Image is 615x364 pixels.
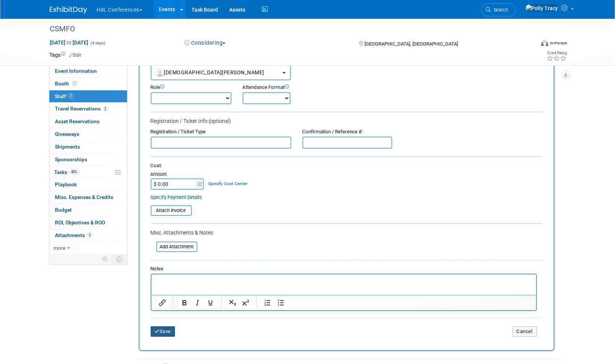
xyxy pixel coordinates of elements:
div: Cost: [151,162,542,169]
img: ExhibitDay [50,6,87,14]
span: Booth not reserved yet [71,81,79,86]
span: 2 [103,106,108,112]
button: Bullet list [274,298,287,308]
button: Save [151,326,175,337]
a: Specify Cost Center [208,181,247,186]
a: Booth [49,78,127,90]
a: Specify Payment Details [151,195,202,200]
span: Shipments [55,144,80,150]
a: Event Information [49,65,127,77]
a: more [49,242,127,254]
div: Amount [151,171,205,178]
div: Event Format [491,39,568,50]
a: Misc. Expenses & Credits [49,191,127,203]
span: Event Information [55,68,97,74]
div: In-Person [550,40,567,46]
div: Registration / Ticket Info (optional) [151,117,542,125]
button: Italic [191,298,203,308]
button: [DEMOGRAPHIC_DATA][PERSON_NAME] [151,65,291,80]
button: Superscript [239,298,252,308]
div: Attendance Format [243,84,332,91]
span: Asset Reservations [55,118,100,124]
a: Asset Reservations [49,115,127,128]
span: Attachments [55,232,93,238]
a: Budget [49,204,127,216]
span: Tasks [55,169,80,175]
td: Personalize Event Tab Strip [99,254,112,264]
span: [DATE] [DATE] [50,39,89,46]
span: to [66,40,73,46]
a: Edit [69,53,82,58]
span: Booth [55,81,79,87]
div: Notes [151,265,537,273]
iframe: Rich Text Area [151,274,536,295]
span: more [54,245,66,251]
span: 3 [87,232,93,238]
button: Insert/edit link [156,298,169,308]
span: [GEOGRAPHIC_DATA], [GEOGRAPHIC_DATA] [365,41,458,47]
span: 40% [70,169,80,175]
div: CSMFO [47,22,523,36]
div: Confirmation / Reference #: [302,128,392,136]
span: Search [491,7,508,13]
button: Underline [204,298,216,308]
td: Toggle Event Tabs [112,254,127,264]
div: Role [151,84,231,91]
div: Event Rating [547,51,567,55]
span: Sponsorships [55,156,87,162]
a: Sponsorships [49,153,127,166]
span: (4 days) [90,41,106,46]
span: 2 [68,93,74,99]
span: Budget [55,207,72,213]
button: Cancel [513,326,537,337]
a: Playbook [49,178,127,191]
a: ROI, Objectives & ROO [49,217,127,229]
a: Shipments [49,141,127,153]
span: Playbook [55,181,77,187]
button: Numbered list [261,298,274,308]
td: Tags [50,51,82,59]
a: Staff2 [49,90,127,103]
a: Attachments3 [49,229,127,242]
a: Search [481,3,516,16]
span: [DEMOGRAPHIC_DATA][PERSON_NAME] [156,69,265,75]
span: Travel Reservations [55,106,108,112]
button: Subscript [226,298,239,308]
span: Staff [55,93,74,99]
span: Misc. Expenses & Credits [55,194,114,200]
a: Giveaways [49,128,127,140]
a: Travel Reservations2 [49,103,127,115]
span: Giveaways [55,131,80,137]
div: Registration / Ticket Type [151,128,291,136]
a: Tasks40% [49,166,127,178]
button: Considering [182,39,228,47]
div: Misc. Attachments & Notes [151,229,542,236]
span: ROI, Objectives & ROO [55,220,105,225]
button: Bold [178,298,190,308]
img: Polly Tracy [525,4,559,12]
img: Format-Inperson.png [541,40,548,46]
